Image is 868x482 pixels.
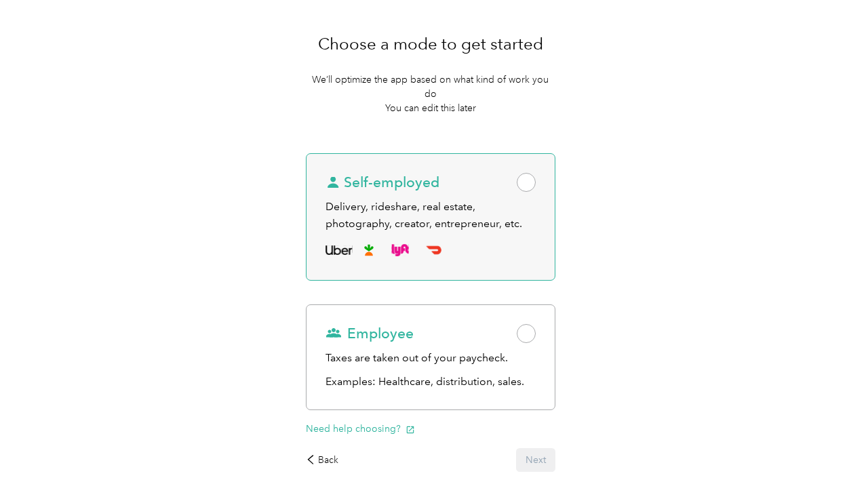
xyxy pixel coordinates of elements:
div: Taxes are taken out of your paycheck. [325,350,535,367]
span: Employee [325,324,414,343]
h1: Choose a mode to get started [318,28,543,60]
span: Self-employed [325,173,439,192]
p: Examples: Healthcare, distribution, sales. [325,374,535,390]
div: Back [306,453,338,467]
button: Need help choosing? [306,422,415,436]
div: Delivery, rideshare, real estate, photography, creator, entrepreneur, etc. [325,199,535,232]
iframe: Everlance-gr Chat Button Frame [792,406,868,482]
p: You can edit this later [385,101,476,115]
p: We’ll optimize the app based on what kind of work you do [306,73,555,101]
